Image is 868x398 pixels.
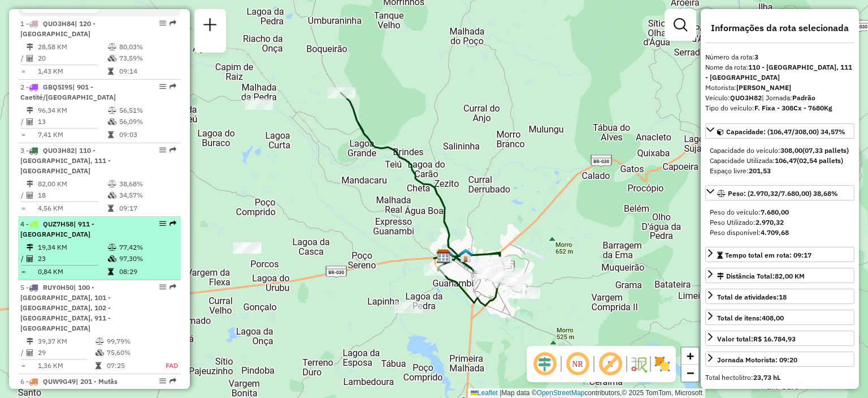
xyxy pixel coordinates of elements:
i: Total de Atividades [27,118,33,125]
div: Total de itens: [717,313,784,323]
strong: 3 [754,53,758,61]
span: RUY0H50 [43,283,73,292]
strong: R$ 16.784,93 [753,335,796,343]
span: QUO3H82 [43,146,75,155]
div: Valor total: [717,334,796,344]
td: 09:17 [119,203,176,214]
span: | 110 - [GEOGRAPHIC_DATA], 111 - [GEOGRAPHIC_DATA] [20,146,111,175]
i: Tempo total em rota [96,362,101,369]
td: 07:25 [106,360,153,371]
div: Distância Total: [717,271,805,281]
strong: [PERSON_NAME] [736,83,791,92]
span: GBQ5I95 [43,83,72,91]
i: % de utilização do peso [108,107,116,114]
span: 2 - [20,83,116,101]
a: Peso: (2.970,32/7.680,00) 38,68% [705,185,854,200]
a: Tempo total em rota: 09:17 [705,247,854,262]
td: 1,36 KM [37,360,95,371]
a: Total de atividades:18 [705,289,854,304]
span: 5 - [20,283,111,332]
img: Exibir/Ocultar setores [653,355,671,373]
td: 34,57% [119,190,176,201]
strong: (02,54 pallets) [797,156,843,165]
div: Atividade não roteirizada - MERCEARIA CURRAL V [245,99,273,110]
a: Capacidade: (106,47/308,00) 34,57% [705,123,854,139]
div: Motorista: [705,83,854,93]
td: 56,51% [119,105,176,116]
i: % de utilização do peso [108,44,116,50]
em: Opções [159,83,166,90]
strong: Padrão [792,93,815,102]
td: FAD [153,360,179,371]
i: Total de Atividades [27,255,33,262]
em: Opções [159,378,166,384]
td: 20 [37,53,107,64]
em: Rota exportada [170,220,176,227]
img: CDD Guanambi [436,249,451,264]
td: / [20,116,26,127]
a: Zoom in [682,348,698,365]
td: 96,34 KM [37,105,107,116]
em: Rota exportada [170,147,176,153]
div: Jornada Motorista: 09:20 [717,355,797,365]
span: Exibir rótulo [597,350,624,378]
strong: 2.970,32 [756,218,784,226]
td: = [20,266,26,277]
span: Capacidade: (106,47/308,00) 34,57% [726,127,845,136]
span: + [687,349,694,363]
strong: 18 [779,293,787,301]
td: 09:14 [119,66,176,77]
span: | Jornada: [762,93,815,102]
td: 13 [37,116,107,127]
td: / [20,190,26,201]
i: Distância Total [27,181,33,187]
td: 39,37 KM [37,336,95,347]
em: Opções [159,20,166,27]
i: % de utilização do peso [108,244,116,251]
div: Capacidade do veículo: [710,145,850,156]
td: 0,84 KM [37,266,107,277]
div: Total hectolitro: [705,373,854,383]
div: Peso disponível: [710,228,850,238]
td: 1,43 KM [37,66,107,77]
div: Capacidade: (106,47/308,00) 34,57% [705,141,854,181]
a: Distância Total:82,00 KM [705,268,854,283]
td: 77,42% [119,242,176,253]
div: Atividade não roteirizada - TENDAS CRAVOS E ROSA [394,302,423,313]
span: 1 - [20,19,96,38]
strong: 408,00 [762,314,784,322]
i: % de utilização do peso [96,338,104,345]
strong: 7.680,00 [761,208,789,216]
strong: 4.709,68 [761,228,789,237]
a: Leaflet [471,389,498,397]
i: Distância Total [27,44,33,50]
em: Opções [159,284,166,290]
span: Peso: (2.970,32/7.680,00) 38,68% [728,189,838,198]
td: 4,56 KM [37,203,107,214]
em: Opções [159,220,166,227]
div: Peso: (2.970,32/7.680,00) 38,68% [705,203,854,242]
em: Rota exportada [170,83,176,90]
td: 73,59% [119,53,176,64]
td: = [20,129,26,140]
i: % de utilização da cubagem [108,55,116,62]
td: 80,03% [119,41,176,53]
td: 23 [37,253,107,264]
a: OpenStreetMap [537,389,585,397]
i: Tempo total em rota [108,268,114,275]
td: = [20,203,26,214]
em: Opções [159,147,166,153]
a: Zoom out [682,365,698,382]
div: Espaço livre: [710,166,850,176]
i: Total de Atividades [27,192,33,199]
i: Tempo total em rota [108,131,114,138]
i: Distância Total [27,244,33,251]
td: 99,79% [106,336,153,347]
strong: 110 - [GEOGRAPHIC_DATA], 111 - [GEOGRAPHIC_DATA] [705,63,852,82]
span: 3 - [20,146,111,175]
div: Capacidade Utilizada: [710,156,850,166]
strong: F. Fixa - 308Cx - 7680Kg [754,104,832,112]
span: Ocultar NR [564,350,591,378]
strong: 201,53 [749,166,771,175]
strong: (07,33 pallets) [802,146,849,155]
